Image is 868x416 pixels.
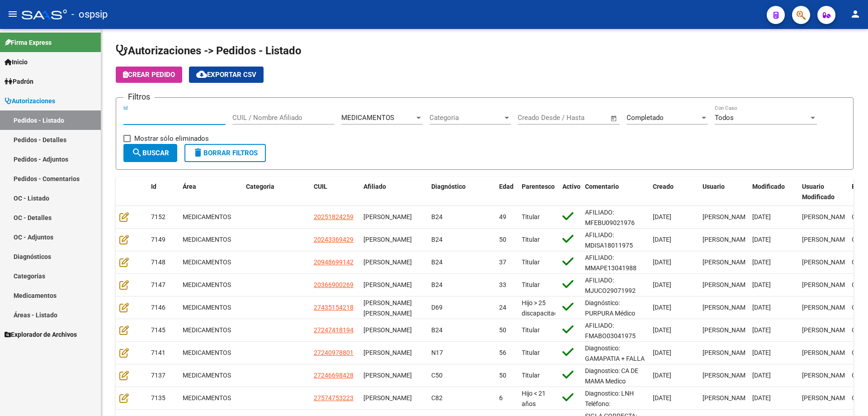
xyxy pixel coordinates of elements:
[363,281,412,288] span: [PERSON_NAME]
[431,372,443,379] span: C50
[499,304,506,311] span: 24
[802,326,850,334] span: [PERSON_NAME]
[314,281,354,288] span: 20366900269
[802,281,850,288] span: [PERSON_NAME]
[703,236,751,243] span: [PERSON_NAME]
[183,281,231,288] span: MEDICAMENTOS
[752,372,771,379] span: [DATE]
[5,38,52,48] span: Firma Express
[703,304,751,311] span: [PERSON_NAME]
[151,304,165,311] span: 7146
[183,372,231,379] span: MEDICAMENTOS
[429,114,503,122] span: Categoria
[193,147,203,158] mat-icon: delete
[837,385,859,407] iframe: Intercom live chat
[522,213,540,220] span: Titular
[699,177,749,207] datatable-header-cell: Usuario
[802,304,850,311] span: [PERSON_NAME]
[314,394,354,402] span: 27574753223
[653,326,671,334] span: [DATE]
[5,330,77,339] span: Explorador de Archivos
[850,9,861,19] mat-icon: person
[522,281,540,288] span: Titular
[431,183,466,190] span: Diagnóstico
[752,213,771,220] span: [DATE]
[179,177,242,207] datatable-header-cell: Área
[363,349,412,356] span: [PERSON_NAME]
[653,281,671,288] span: [DATE]
[183,183,196,190] span: Área
[703,258,751,266] span: [PERSON_NAME]
[431,281,443,288] span: B24
[5,77,33,86] span: Padrón
[749,177,798,207] datatable-header-cell: Modificado
[802,349,850,356] span: [PERSON_NAME]
[123,91,155,103] h3: Filtros
[703,394,751,402] span: [PERSON_NAME]
[653,394,671,402] span: [DATE]
[499,372,506,379] span: 50
[147,177,179,207] datatable-header-cell: Id
[151,258,165,266] span: 7148
[752,236,771,243] span: [DATE]
[314,236,354,243] span: 20243369429
[363,213,412,220] span: [PERSON_NAME]
[116,44,302,57] span: Autorizaciones -> Pedidos - Listado
[246,183,274,190] span: Categoria
[522,372,540,379] span: Titular
[183,236,231,243] span: MEDICAMENTOS
[314,326,354,334] span: 27247418194
[499,183,514,190] span: Edad
[151,394,165,402] span: 7135
[499,326,506,334] span: 50
[653,236,671,243] span: [DATE]
[183,304,231,311] span: MEDICAMENTOS
[314,183,327,190] span: CUIL
[752,326,771,334] span: [DATE]
[752,281,771,288] span: [DATE]
[499,213,506,220] span: 49
[183,326,231,334] span: MEDICAMENTOS
[431,394,443,402] span: C82
[522,183,555,190] span: Parentesco
[431,258,443,266] span: B24
[585,231,641,352] span: AFILIADO: MDISA18011975 Médico Tratante: [PERSON_NAME] Teléfono: [PHONE_NUMBER] Correo electrónic...
[5,96,55,106] span: Autorizaciones
[802,258,850,266] span: [PERSON_NAME]
[495,177,518,207] datatable-header-cell: Edad
[802,213,850,220] span: [PERSON_NAME]
[802,183,835,201] span: Usuario Modificado
[184,144,266,162] button: Borrar Filtros
[341,114,394,122] span: MEDICAMENTOS
[752,304,771,311] span: [DATE]
[310,177,360,207] datatable-header-cell: CUIL
[360,177,428,207] datatable-header-cell: Afiliado
[752,183,785,190] span: Modificado
[499,258,506,266] span: 37
[522,390,546,407] span: Hijo < 21 años
[431,236,443,243] span: B24
[431,326,443,334] span: B24
[752,394,771,402] span: [DATE]
[649,177,699,207] datatable-header-cell: Creado
[703,213,751,220] span: [PERSON_NAME]
[189,67,264,83] button: Exportar CSV
[7,9,18,19] mat-icon: menu
[703,281,751,288] span: [PERSON_NAME]
[242,177,310,207] datatable-header-cell: Categoria
[132,147,142,158] mat-icon: search
[802,372,850,379] span: [PERSON_NAME]
[5,57,28,67] span: Inicio
[562,183,580,190] span: Activo
[802,236,850,243] span: [PERSON_NAME]
[653,213,671,220] span: [DATE]
[151,213,165,220] span: 7152
[798,177,848,207] datatable-header-cell: Usuario Modificado
[363,372,412,379] span: [PERSON_NAME]
[151,183,156,190] span: Id
[559,177,581,207] datatable-header-cell: Activo
[314,304,354,311] span: 27435154218
[314,372,354,379] span: 27246698428
[585,209,639,329] span: AFILIADO: MFEBU09021976 Medico Tratante: [PERSON_NAME] Teléfono: [PHONE_NUMBER] Correo electrónic...
[653,183,674,190] span: Creado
